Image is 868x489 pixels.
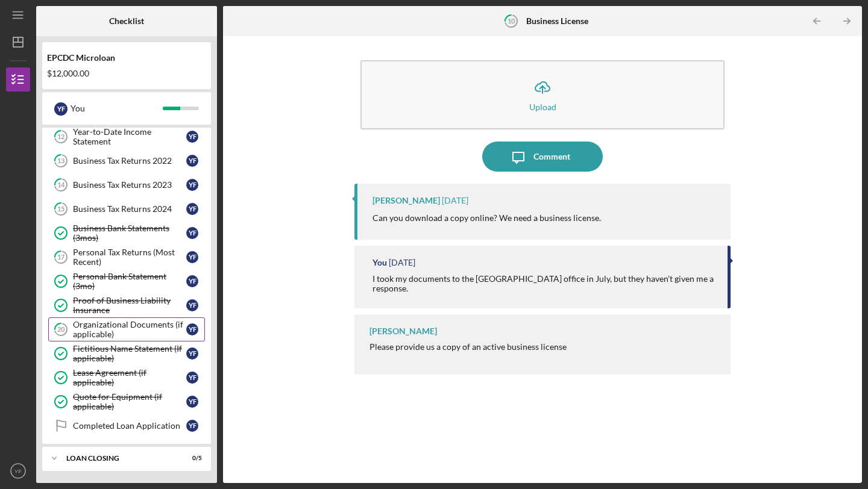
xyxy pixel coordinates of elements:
[47,69,206,78] div: $12,000.00
[442,196,468,205] time: 2025-09-22 23:49
[57,181,65,189] tspan: 14
[48,221,205,245] a: Business Bank Statements (3mos)YF
[73,127,186,146] div: Year-to-Date Income Statement
[373,258,387,267] div: You
[73,272,186,291] div: Personal Bank Statement (3mo)
[186,372,198,384] div: Y F
[186,396,198,408] div: Y F
[48,269,205,293] a: Personal Bank Statement (3mo)YF
[54,102,68,116] div: Y F
[73,223,186,243] div: Business Bank Statements (3mos)
[186,155,198,167] div: Y F
[14,468,22,475] text: YF
[73,248,186,267] div: Personal Tax Returns (Most Recent)
[73,392,186,411] div: Quote for Equipment (if applicable)
[57,254,65,261] tspan: 17
[48,293,205,317] a: Proof of Business Liability InsuranceYF
[186,251,198,263] div: Y F
[73,368,186,387] div: Lease Agreement (if applicable)
[186,323,198,335] div: Y F
[48,125,205,149] a: 12Year-to-Date Income StatementYF
[57,133,64,141] tspan: 12
[370,342,567,352] div: Please provide us a copy of an active business license
[360,60,725,129] button: Upload
[48,197,205,221] a: 15Business Tax Returns 2024YF
[73,180,186,190] div: Business Tax Returns 2023
[186,347,198,360] div: Y F
[57,205,64,213] tspan: 15
[57,326,65,334] tspan: 20
[48,317,205,341] a: 20Organizational Documents (if applicable)YF
[186,275,198,287] div: Y F
[47,53,206,63] div: EPCDC Microloan
[73,344,186,363] div: Fictitious Name Statement (If applicable)
[186,179,198,191] div: Y F
[186,227,198,239] div: Y F
[66,455,172,462] div: Loan Closing
[186,203,198,215] div: Y F
[48,245,205,269] a: 17Personal Tax Returns (Most Recent)YF
[529,102,556,111] div: Upload
[373,211,601,225] p: Can you download a copy online? We need a business license.
[73,204,186,214] div: Business Tax Returns 2024
[73,296,186,315] div: Proof of Business Liability Insurance
[508,17,515,25] tspan: 10
[71,98,163,119] div: You
[48,341,205,366] a: Fictitious Name Statement (If applicable)YF
[373,274,715,293] div: I took my documents to the [GEOGRAPHIC_DATA] office in July, but they haven't given me a response.
[109,16,144,26] b: Checklist
[48,414,205,438] a: Completed Loan ApplicationYF
[389,258,415,267] time: 2025-09-21 23:39
[73,421,186,431] div: Completed Loan Application
[73,156,186,166] div: Business Tax Returns 2022
[186,420,198,432] div: Y F
[526,16,588,26] b: Business License
[533,142,570,172] div: Comment
[57,157,64,165] tspan: 13
[370,326,437,336] div: [PERSON_NAME]
[482,142,603,172] button: Comment
[48,366,205,390] a: Lease Agreement (if applicable)YF
[373,196,440,205] div: [PERSON_NAME]
[73,320,186,339] div: Organizational Documents (if applicable)
[180,455,202,462] div: 0 / 5
[48,390,205,414] a: Quote for Equipment (if applicable)YF
[6,459,30,483] button: YF
[186,299,198,311] div: Y F
[48,173,205,197] a: 14Business Tax Returns 2023YF
[48,149,205,173] a: 13Business Tax Returns 2022YF
[186,131,198,143] div: Y F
